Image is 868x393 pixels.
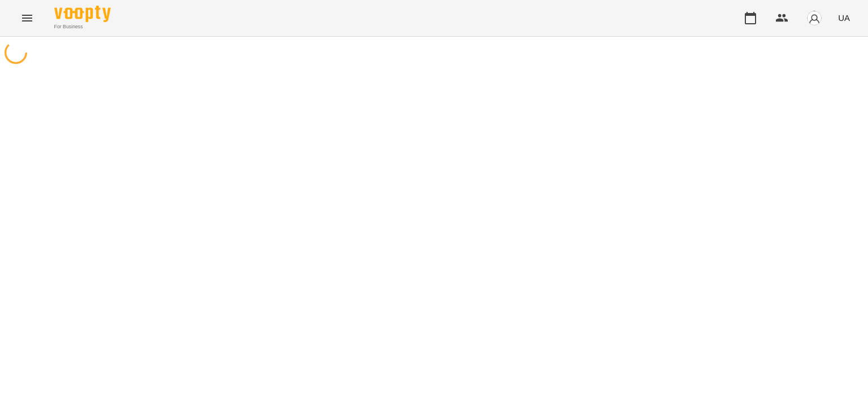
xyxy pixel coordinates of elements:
[838,12,850,24] span: UA
[834,7,854,28] button: UA
[806,10,822,26] img: avatar_s.png
[54,6,111,22] img: Voopty Logo
[54,23,111,31] span: For Business
[14,5,41,32] button: Menu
